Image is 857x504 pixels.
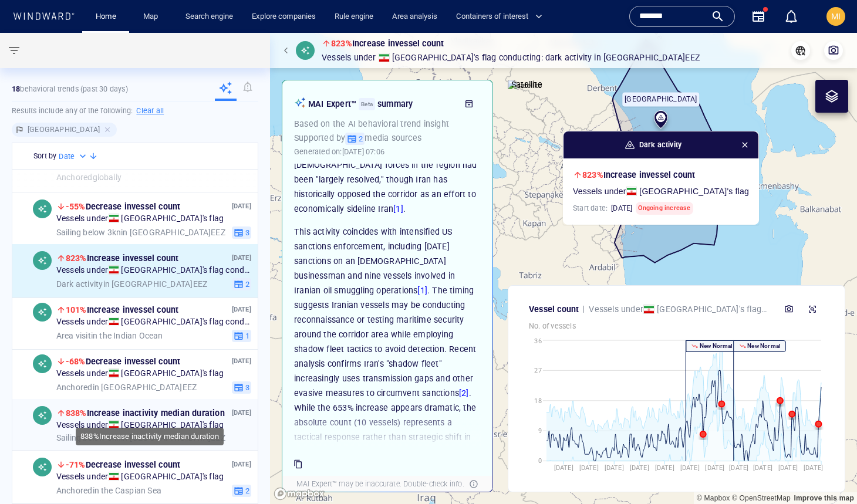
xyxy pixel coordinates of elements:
[66,305,178,314] span: Increase in vessel count
[232,201,251,212] p: [DATE]
[232,381,251,394] button: 3
[359,98,375,110] div: Beta
[87,6,124,27] button: Home
[582,170,695,180] span: Increase in vessel count
[636,202,693,215] span: Ongoing increase
[459,388,469,398] a: [2]
[12,84,20,93] strong: 18
[573,202,693,215] h6: Start date:
[12,123,117,137] div: [GEOGRAPHIC_DATA]
[508,80,542,92] img: satellite
[244,383,249,393] span: 3
[56,369,224,380] span: Vessels under [GEOGRAPHIC_DATA] 's flag
[56,279,103,289] span: Dark activity
[66,202,180,211] span: Decrease in vessel count
[56,433,225,444] span: in [GEOGRAPHIC_DATA] EEZ
[232,226,251,239] button: 3
[729,464,748,472] tspan: [DATE]
[417,286,427,295] a: [1]
[244,228,249,238] span: 3
[56,214,224,225] span: Vessels under [GEOGRAPHIC_DATA] 's flag
[554,464,573,472] tspan: [DATE]
[582,170,603,180] span: 823%
[697,494,730,502] a: Mapbox
[393,204,403,214] a: [1]
[534,397,541,405] tspan: 18
[589,302,768,316] p: Vessels under [GEOGRAPHIC_DATA] 's flag conducting: in [GEOGRAPHIC_DATA] EEZ
[611,202,632,214] h6: [DATE]
[330,6,378,27] a: Rule engine
[66,408,225,418] span: Increase in activity median duration
[56,317,251,328] span: Vessels under [GEOGRAPHIC_DATA] 's flag conducting:
[66,357,86,366] span: -68%
[529,321,824,332] p: No. of vessels
[699,342,733,350] p: New Normal
[784,9,798,23] div: Notification center
[630,464,649,472] tspan: [DATE]
[605,464,624,472] tspan: [DATE]
[732,494,791,502] a: OpenStreetMap
[56,228,121,237] span: Sailing below 3kn
[357,134,363,144] span: 2
[33,150,56,162] h6: Sort by
[56,433,121,442] span: Sailing below 3kn
[66,357,180,366] span: Decrease in vessel count
[66,202,86,211] span: -55%
[134,6,171,27] button: Map
[56,486,161,496] span: in the Caspian Sea
[247,6,320,27] a: Explore companies
[232,278,251,291] button: 2
[655,464,674,472] tspan: [DATE]
[232,408,251,419] p: [DATE]
[244,279,249,290] span: 2
[232,459,251,471] p: [DATE]
[244,486,249,496] span: 2
[66,305,87,314] span: 101%
[56,472,224,483] span: Vessels under [GEOGRAPHIC_DATA] 's flag
[232,305,251,316] p: [DATE]
[28,124,100,136] h6: [GEOGRAPHIC_DATA]
[91,6,121,27] a: Home
[794,494,854,502] a: Map feedback
[270,33,857,504] canvas: Map
[778,464,798,472] tspan: [DATE]
[331,39,352,48] span: 823%
[680,464,700,472] tspan: [DATE]
[56,228,225,238] span: in [GEOGRAPHIC_DATA] EEZ
[56,486,93,495] span: Anchored
[753,464,772,472] tspan: [DATE]
[294,225,481,459] p: This activity coincides with intensified US sanctions enforcement, including [DATE] sanctions on ...
[529,302,579,316] p: Vessel count
[824,5,848,28] button: MI
[746,342,781,350] p: New Normal
[66,460,86,469] span: -71%
[181,6,238,27] a: Search engine
[831,12,841,21] span: MI
[294,476,467,492] div: MAI Expert™ may be inaccurate. Double-check info.
[639,139,682,151] span: Dark activity
[538,427,542,435] tspan: 9
[294,146,384,158] p: Generated on:
[66,253,178,263] span: Increase in vessel count
[804,464,823,472] tspan: [DATE]
[534,367,541,374] tspan: 27
[59,151,89,163] div: Date
[538,457,542,465] tspan: 0
[342,147,384,156] span: [DATE] 07:06
[66,253,87,263] span: 823%
[66,460,180,469] span: Decrease in vessel count
[56,331,91,340] span: Area visit
[807,451,848,495] iframe: Chat
[12,102,258,120] h6: Results include any of the following:
[705,464,724,472] tspan: [DATE]
[56,421,224,431] span: Vessels under [GEOGRAPHIC_DATA] 's flag
[56,279,207,290] span: in [GEOGRAPHIC_DATA] EEZ
[511,77,542,92] p: Satellite
[56,331,163,341] span: in the Indian Ocean
[294,131,481,145] p: Supported by media sources
[56,383,93,392] span: Anchored
[387,6,442,27] button: Area analysis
